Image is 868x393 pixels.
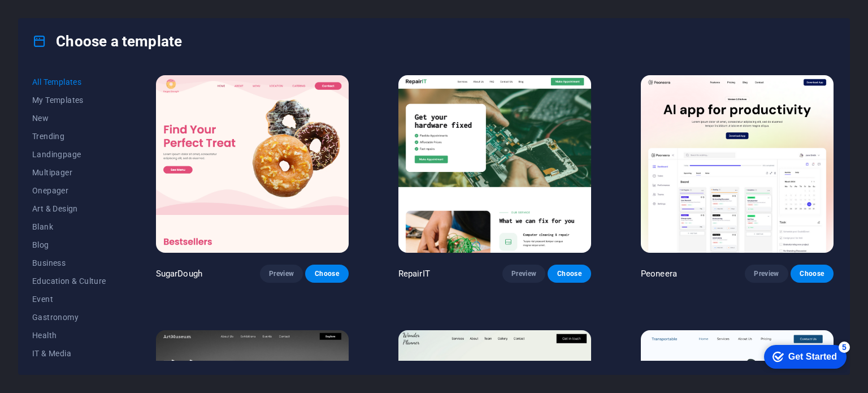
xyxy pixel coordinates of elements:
img: Peoneera [641,75,834,253]
img: RepairIT [398,75,591,253]
button: All Templates [32,73,106,91]
span: Event [32,295,106,304]
button: Blog [32,236,106,254]
span: IT & Media [32,349,106,358]
button: IT & Media [32,344,106,362]
span: Blog [32,240,106,249]
span: Business [32,258,106,267]
button: Health [32,326,106,344]
span: All Templates [32,77,106,87]
span: Multipager [32,168,106,177]
p: RepairIT [398,268,430,279]
button: Gastronomy [32,308,106,326]
button: Landingpage [32,145,106,163]
span: Preview [754,269,779,278]
span: Onepager [32,186,106,195]
span: Landingpage [32,150,106,159]
button: New [32,109,106,127]
button: Onepager [32,182,106,200]
div: Get Started 5 items remaining, 0% complete [9,6,92,29]
button: Blank [32,218,106,236]
p: Peoneera [641,268,677,279]
span: My Templates [32,96,106,105]
img: SugarDough [156,75,349,253]
span: Education & Culture [32,277,106,286]
button: Preview [502,265,545,283]
button: My Templates [32,91,106,109]
span: Choose [800,269,824,278]
button: Trending [32,127,106,145]
button: Preview [260,265,303,283]
span: Preview [511,269,536,278]
button: Choose [548,265,591,283]
button: Choose [305,265,348,283]
span: Art & Design [32,204,106,213]
span: Choose [557,269,581,278]
button: Multipager [32,163,106,182]
span: Trending [32,132,106,141]
span: Gastronomy [32,313,106,322]
span: Choose [314,269,339,278]
button: Preview [745,265,788,283]
button: Education & Culture [32,272,106,290]
div: 5 [84,2,95,14]
div: Get Started [33,12,82,23]
button: Art & Design [32,200,106,218]
span: Blank [32,222,106,231]
span: Preview [269,269,294,278]
h4: Choose a template [32,32,182,50]
span: New [32,114,106,123]
button: Choose [791,265,834,283]
span: Health [32,331,106,340]
button: Business [32,254,106,272]
button: Event [32,290,106,308]
p: SugarDough [156,268,202,279]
